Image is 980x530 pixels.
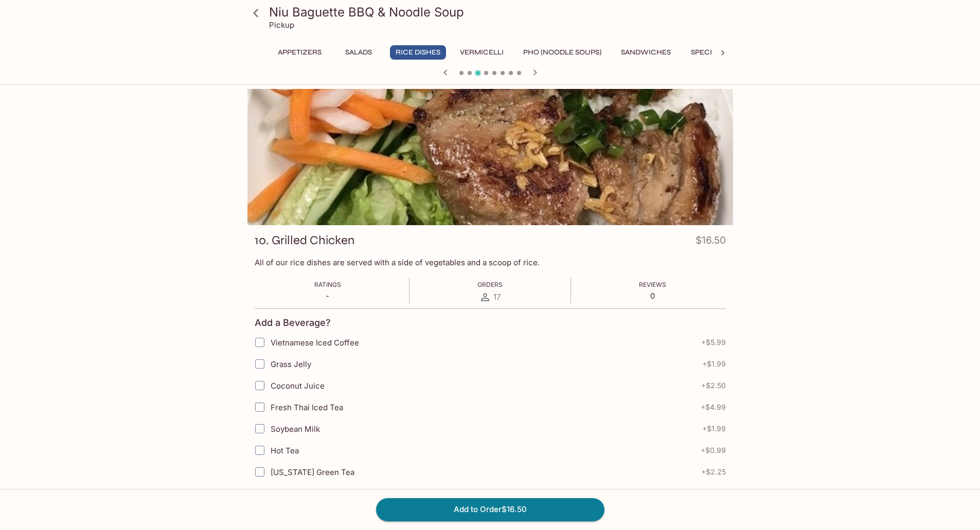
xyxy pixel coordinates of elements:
p: - [314,291,341,301]
span: + $1.99 [702,360,726,368]
span: 17 [493,292,501,302]
button: Sandwiches [615,45,676,60]
h4: Add a Beverage? [255,317,331,328]
span: Fresh Thai Iced Tea [271,403,343,412]
button: Appetizers [272,45,327,60]
span: Orders [477,281,503,288]
span: Hot Tea [271,446,299,455]
span: + $1.99 [702,425,726,433]
div: 10. Grilled Chicken [247,89,733,225]
span: + $2.50 [701,381,726,390]
p: 0 [639,291,666,301]
button: Specials [685,45,731,60]
span: [US_STATE] Green Tea [271,467,354,477]
button: Add to Order$16.50 [376,498,604,521]
span: + $5.99 [701,338,726,346]
span: Vietnamese Iced Coffee [271,338,359,348]
span: Soybean Milk [271,424,320,434]
button: Pho (Noodle Soups) [518,45,607,60]
span: + $2.25 [701,468,726,476]
p: All of our rice dishes are served with a side of vegetables and a scoop of rice. [255,258,726,267]
span: + $4.99 [701,403,726,411]
h4: $16.50 [696,232,726,252]
span: + $0.99 [701,446,726,454]
span: Coconut Juice [271,381,325,391]
p: Pickup [269,20,294,30]
button: Rice Dishes [390,45,446,60]
button: Vermicelli [454,45,509,60]
span: Ratings [314,281,341,288]
span: Grass Jelly [271,359,311,369]
h3: Niu Baguette BBQ & Noodle Soup [269,4,729,20]
button: Salads [335,45,382,60]
span: Reviews [639,281,666,288]
h3: 10. Grilled Chicken [255,232,354,248]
